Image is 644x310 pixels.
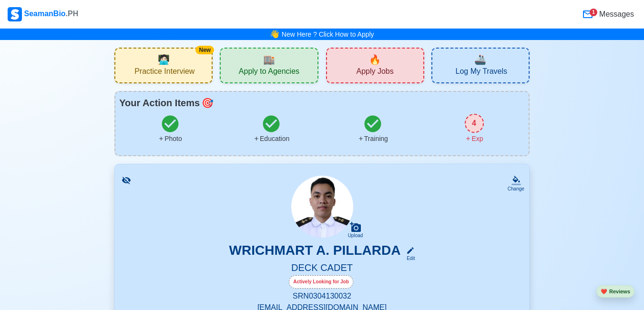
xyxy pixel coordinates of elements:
div: Actively Looking for Job [289,275,353,289]
div: Your Action Items [119,96,525,110]
p: SRN 0304130032 [126,290,518,302]
div: Education [253,134,289,144]
span: Apply to Agencies [239,67,299,79]
div: Change [508,185,524,192]
span: Messages [597,9,634,20]
div: 1 [590,9,597,16]
span: agencies [263,52,275,67]
div: SeamanBio [8,7,78,21]
div: New [195,46,214,54]
a: New Here ? Click How to Apply [282,30,374,38]
h3: WRICHMART A. PILLARDA [229,242,401,262]
div: Photo [158,134,182,144]
span: Log My Travels [456,67,507,79]
span: interview [158,52,170,67]
span: bell [267,27,282,41]
div: Training [358,134,388,144]
span: travel [474,52,486,67]
h5: DECK CADET [126,262,518,275]
div: Exp [465,134,483,144]
div: Upload [348,233,363,239]
span: new [369,52,381,67]
span: Apply Jobs [356,67,393,79]
div: 4 [465,114,484,133]
div: Edit [402,255,415,262]
span: heart [601,289,607,294]
button: heartReviews [596,285,634,298]
span: Practice Interview [134,67,194,79]
span: todo [202,96,214,110]
span: .PH [66,10,79,18]
img: Logo [8,7,22,21]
